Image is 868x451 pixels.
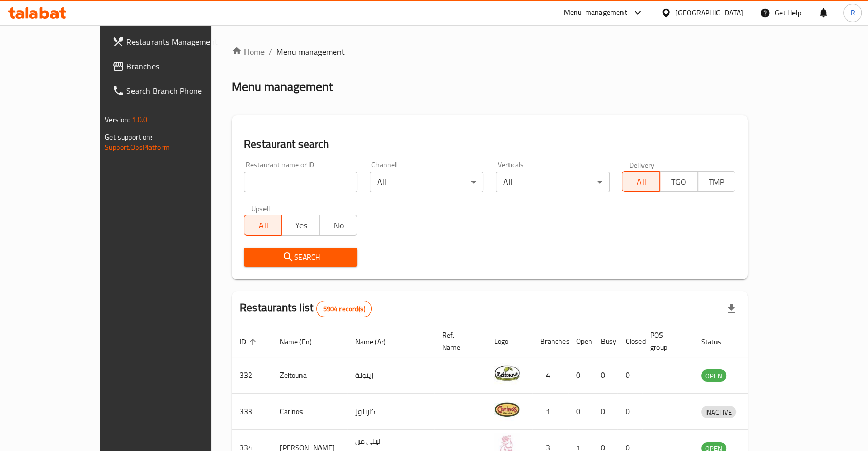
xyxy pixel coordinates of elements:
[249,218,278,233] span: All
[252,251,349,264] span: Search
[286,218,315,233] span: Yes
[629,161,655,168] label: Delivery
[232,46,748,58] nav: breadcrumb
[319,215,357,236] button: No
[564,7,627,19] div: Menu-management
[593,394,617,430] td: 0
[232,46,265,58] a: Home
[317,304,371,314] span: 5904 record(s)
[269,46,272,58] li: /
[701,369,726,382] div: OPEN
[240,300,372,317] h2: Restaurants list
[494,360,520,386] img: Zeitouna
[568,326,593,357] th: Open
[104,79,244,103] a: Search Branch Phone
[701,336,734,348] span: Status
[232,357,272,394] td: 332
[251,205,270,212] label: Upsell
[272,394,347,430] td: Carinos
[568,394,593,430] td: 0
[244,248,357,267] button: Search
[281,215,319,236] button: Yes
[494,397,520,422] img: Carinos
[627,174,656,189] span: All
[240,336,259,348] span: ID
[593,326,617,357] th: Busy
[701,406,736,418] div: INACTIVE
[244,215,282,236] button: All
[276,46,345,58] span: Menu management
[105,113,130,126] span: Version:
[659,171,697,192] button: TGO
[702,174,731,189] span: TMP
[324,218,353,233] span: No
[486,326,532,357] th: Logo
[496,172,609,192] div: All
[105,141,170,154] a: Support.OpsPlatform
[355,336,399,348] span: Name (Ar)
[617,357,642,394] td: 0
[617,326,642,357] th: Closed
[568,357,593,394] td: 0
[622,171,660,192] button: All
[532,394,568,430] td: 1
[280,336,325,348] span: Name (En)
[105,130,152,144] span: Get support on:
[244,136,735,152] h2: Restaurant search
[347,357,434,394] td: زيتونة
[104,29,244,54] a: Restaurants Management
[244,172,357,192] input: Search for restaurant name or ID..
[650,329,681,354] span: POS group
[701,370,726,382] span: OPEN
[532,357,568,394] td: 4
[664,174,693,189] span: TGO
[232,79,333,95] h2: Menu management
[131,113,147,126] span: 1.0.0
[272,357,347,394] td: Zeitouna
[232,394,272,430] td: 333
[850,7,855,18] span: R
[347,394,434,430] td: كارينوز
[316,301,372,317] div: Total records count
[104,54,244,79] a: Branches
[617,394,642,430] td: 0
[719,297,744,321] div: Export file
[126,85,236,97] span: Search Branch Phone
[126,60,236,72] span: Branches
[532,326,568,357] th: Branches
[593,357,617,394] td: 0
[442,329,474,354] span: Ref. Name
[675,7,743,18] div: [GEOGRAPHIC_DATA]
[701,406,736,418] span: INACTIVE
[126,35,236,48] span: Restaurants Management
[697,171,735,192] button: TMP
[370,172,483,192] div: All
